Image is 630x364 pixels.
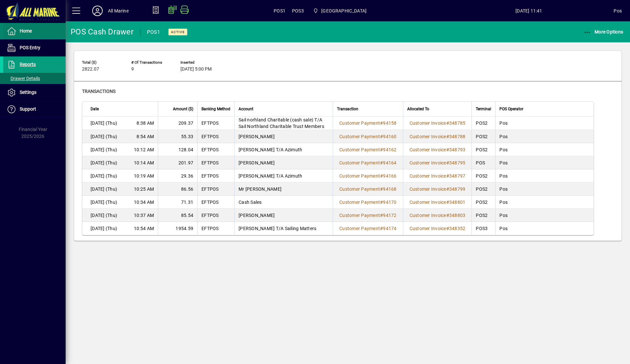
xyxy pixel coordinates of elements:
span: POS1 [274,6,285,16]
td: Pos [495,169,594,182]
td: EFTPOS [197,143,234,156]
span: 94174 [383,226,396,231]
span: Amount ($) [173,105,193,113]
span: 94170 [383,200,396,205]
span: 10:25 AM [134,186,154,192]
td: Pos [495,117,594,130]
span: 348785 [449,120,466,126]
span: 348801 [449,200,466,205]
a: POS Entry [3,40,66,56]
span: Customer Payment [339,160,380,165]
td: EFTPOS [197,196,234,209]
span: # [380,186,383,192]
span: # [446,160,449,165]
td: 29.36 [158,169,197,182]
span: 348803 [449,213,466,218]
td: Pos [495,143,594,156]
span: 10:37 AM [134,212,154,219]
a: Customer Payment#94172 [337,212,399,219]
span: 348793 [449,147,466,152]
td: [PERSON_NAME] [234,130,333,143]
td: [PERSON_NAME] T/A Azimuth [234,143,333,156]
span: [DATE] (Thu) [91,146,117,153]
td: Pos [495,130,594,143]
td: Pos [495,182,594,196]
span: # [446,226,449,231]
a: Customer Invoice#348785 [407,119,468,127]
span: POS Entry [20,45,40,50]
td: EFTPOS [197,222,234,235]
span: Customer Invoice [409,173,446,179]
a: Support [3,101,66,118]
span: # [380,147,383,152]
span: Support [20,106,36,112]
a: Customer Invoice#348788 [407,133,468,140]
td: POS [472,156,495,169]
span: Home [20,28,32,33]
span: Drawer Details [7,76,40,81]
td: 128.04 [158,143,197,156]
span: Customer Payment [339,134,380,139]
span: Customer Invoice [409,226,446,231]
td: POS2 [472,209,495,222]
span: 348797 [449,173,466,179]
td: Cash Sales [234,196,333,209]
span: # [446,120,449,126]
a: Customer Invoice#348803 [407,212,468,219]
td: [PERSON_NAME] T/A Azimuth [234,169,333,182]
a: Customer Invoice#348795 [407,159,468,166]
span: Customer Invoice [409,160,446,165]
span: Transactions [82,89,115,94]
td: 55.33 [158,130,197,143]
td: POS2 [472,117,495,130]
a: Customer Payment#94174 [337,225,399,232]
span: 348795 [449,160,466,165]
span: [DATE] (Thu) [91,133,117,140]
span: # [380,120,383,126]
span: [DATE] 11:41 [444,6,614,16]
td: 1954.59 [158,222,197,235]
a: Customer Invoice#348801 [407,199,468,206]
td: POS2 [472,169,495,182]
span: # [380,134,383,139]
span: Allocated To [407,105,429,113]
span: [DATE] (Thu) [91,212,117,219]
span: Customer Payment [339,213,380,218]
span: Reports [20,62,36,67]
span: Banking Method [201,105,230,113]
span: # [380,200,383,205]
span: 10:54 AM [134,225,154,232]
td: [PERSON_NAME] [234,156,333,169]
div: All Marine [108,6,129,16]
span: Customer Invoice [409,186,446,192]
span: Customer Payment [339,226,380,231]
td: 86.56 [158,182,197,196]
span: 10:34 AM [134,199,154,205]
span: Account [239,105,253,113]
span: 9 [131,67,134,72]
span: # [380,213,383,218]
span: # [380,173,383,179]
span: 94162 [383,147,396,152]
td: EFTPOS [197,156,234,169]
td: Pos [495,196,594,209]
span: 348788 [449,134,466,139]
td: 71.31 [158,196,197,209]
span: Customer Payment [339,173,380,179]
button: Profile [87,5,108,17]
span: 2822.07 [82,67,99,72]
span: Port Road [310,5,369,17]
span: # [446,173,449,179]
span: POS3 [292,6,304,16]
span: Total ($) [82,60,121,65]
td: EFTPOS [197,182,234,196]
a: Customer Payment#94158 [337,119,399,127]
span: # [380,160,383,165]
span: # [446,200,449,205]
td: EFTPOS [197,117,234,130]
a: Customer Invoice#348793 [407,146,468,153]
span: Customer Invoice [409,200,446,205]
td: 209.37 [158,117,197,130]
td: Pos [495,209,594,222]
button: More Options [582,26,625,38]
